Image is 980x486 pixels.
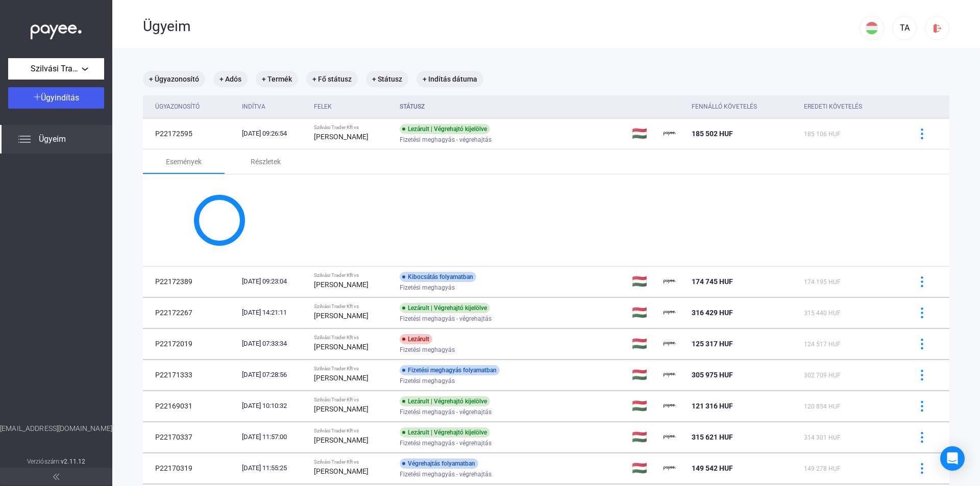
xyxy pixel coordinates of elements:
img: payee-logo [664,431,676,443]
button: more-blue [911,333,933,354]
td: P22172389 [143,266,238,297]
button: more-blue [911,457,933,479]
img: payee-logo [664,369,676,381]
span: 185 502 HUF [692,130,733,138]
img: more-blue [917,432,927,443]
img: more-blue [917,339,927,349]
button: more-blue [911,426,933,448]
div: Lezárult | Végrehajtó kijelölve [400,303,490,313]
button: more-blue [911,302,933,323]
div: Indítva [242,100,265,113]
div: Kibocsátás folyamatban [400,272,476,282]
td: P22170319 [143,453,238,483]
button: more-blue [911,395,933,417]
button: logout-red [925,16,949,40]
img: more-blue [917,129,927,139]
div: Fizetési meghagyás folyamatban [400,365,500,375]
mat-chip: + Adós [213,71,248,87]
img: white-payee-white-dot.svg [31,19,82,40]
strong: [PERSON_NAME] [314,467,369,475]
span: 316 429 HUF [692,309,733,317]
img: payee-logo [664,127,676,140]
strong: [PERSON_NAME] [314,374,369,382]
span: Fizetési meghagyás - végrehajtás [400,406,492,418]
span: 302 709 HUF [804,372,841,379]
td: 🇭🇺 [628,297,660,328]
span: 149 542 HUF [692,464,733,472]
td: P22172595 [143,118,238,149]
span: 315 621 HUF [692,433,733,441]
img: plus-white.svg [34,93,41,100]
img: more-blue [917,370,927,380]
mat-chip: + Státusz [366,71,408,87]
td: 🇭🇺 [628,391,660,421]
div: [DATE] 14:21:11 [242,308,306,318]
div: Lezárult | Végrehajtó kijelölve [400,124,490,134]
div: Szilvási Trader Kft vs [314,335,391,341]
strong: [PERSON_NAME] [314,436,369,444]
img: arrow-double-left-grey.svg [53,474,59,480]
span: Szilvási Trader Kft [31,63,82,75]
img: more-blue [917,463,927,474]
div: Open Intercom Messenger [940,446,965,471]
td: P22172019 [143,328,238,359]
img: logout-red [932,23,943,34]
div: [DATE] 09:23:04 [242,276,306,287]
span: 174 195 HUF [804,278,841,286]
img: HU [866,22,878,34]
button: Ügyindítás [8,87,104,109]
div: Lezárult | Végrehajtó kijelölve [400,427,490,438]
span: 314 301 HUF [804,434,841,441]
div: Szilvási Trader Kft vs [314,459,391,465]
span: Fizetési meghagyás - végrehajtás [400,134,492,146]
div: Fennálló követelés [692,100,796,113]
strong: [PERSON_NAME] [314,133,369,141]
div: [DATE] 07:28:56 [242,370,306,380]
td: P22171333 [143,360,238,390]
td: 🇭🇺 [628,360,660,390]
span: Fizetési meghagyás - végrehajtás [400,468,492,480]
div: [DATE] 07:33:34 [242,339,306,349]
div: Szilvási Trader Kft vs [314,428,391,434]
img: payee-logo [664,306,676,319]
td: 🇭🇺 [628,453,660,483]
div: [DATE] 11:57:00 [242,432,306,442]
span: Fizetési meghagyás - végrehajtás [400,313,492,325]
span: 174 745 HUF [692,277,733,286]
span: 185 106 HUF [804,131,841,138]
td: P22169031 [143,391,238,421]
div: Lezárult | Végrehajtó kijelölve [400,396,490,406]
div: Felek [314,100,332,113]
div: Szilvási Trader Kft vs [314,397,391,403]
button: HU [860,16,884,40]
strong: v2.11.12 [61,458,85,465]
mat-chip: + Indítás dátuma [416,71,483,87]
strong: [PERSON_NAME] [314,280,369,289]
div: Szilvási Trader Kft vs [314,366,391,372]
div: Eredeti követelés [804,100,862,113]
img: payee-logo [664,338,676,350]
button: Szilvási Trader Kft [8,58,104,80]
img: more-blue [917,401,927,412]
span: 305 975 HUF [692,371,733,379]
button: more-blue [911,271,933,292]
mat-chip: + Ügyazonosító [143,71,205,87]
img: payee-logo [664,400,676,412]
strong: [PERSON_NAME] [314,405,369,413]
div: Szilvási Trader Kft vs [314,124,391,131]
span: Ügyindítás [41,93,79,103]
td: 🇭🇺 [628,266,660,297]
div: Felek [314,100,391,113]
th: Státusz [396,95,628,118]
span: Fizetési meghagyás [400,344,455,356]
td: 🇭🇺 [628,118,660,149]
div: Részletek [251,156,281,168]
img: payee-logo [664,462,676,474]
button: more-blue [911,123,933,144]
span: 315 440 HUF [804,310,841,317]
td: 🇭🇺 [628,422,660,452]
td: P22172267 [143,297,238,328]
div: Eredeti követelés [804,100,898,113]
div: Fennálló követelés [692,100,757,113]
span: 124 517 HUF [804,341,841,348]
